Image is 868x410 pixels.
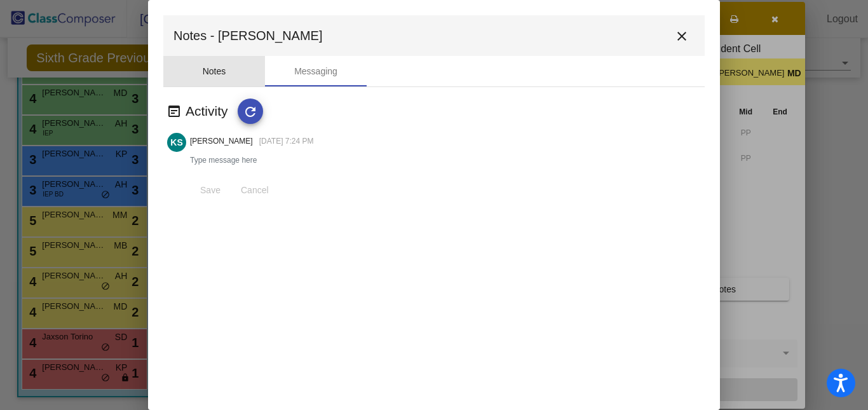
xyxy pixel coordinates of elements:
mat-icon: wysiwyg [166,104,182,119]
p: [PERSON_NAME] [190,135,253,147]
mat-icon: refresh [243,104,258,120]
span: Cancel [241,185,269,195]
mat-icon: close [674,29,689,44]
span: [DATE] 7:24 PM [259,137,314,146]
span: Save [200,185,220,195]
div: Messaging [294,65,337,78]
div: Notes [203,65,226,78]
span: Notes - [PERSON_NAME] [173,25,323,46]
mat-chip-avatar: KS [167,133,186,152]
h3: Activity [186,103,238,119]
